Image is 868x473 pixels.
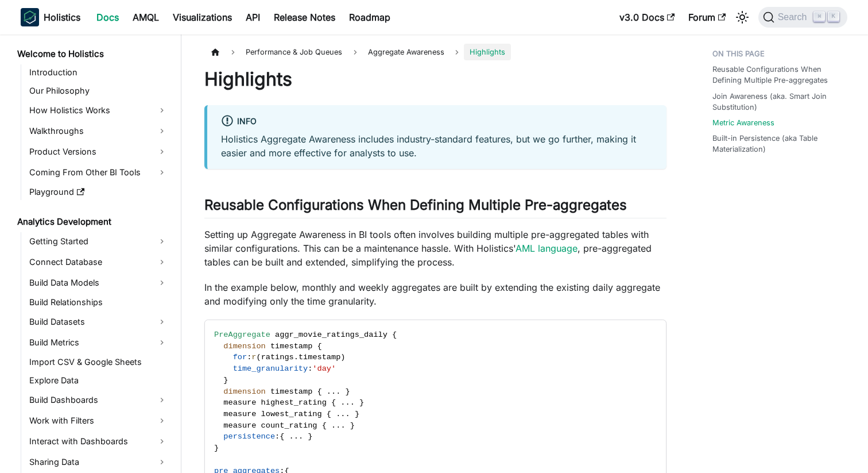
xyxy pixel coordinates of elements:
[312,364,336,373] span: 'day'
[299,432,303,441] span: .
[26,391,171,409] a: Build Dashboards
[9,34,181,473] nav: Docs sidebar
[214,330,270,339] span: PreAggregate
[204,197,666,218] h2: Reusable Configurations When Defining Multiple Pre-aggregates
[233,364,308,373] span: time_granularity
[368,48,444,56] span: Aggregate Awareness
[221,132,653,160] p: Holistics Aggregate Awareness includes industry-standard features, but we go further, making it e...
[336,421,340,430] span: .
[261,353,294,362] span: ratings
[204,44,226,60] a: Home page
[733,8,751,26] button: Switch between dark and light mode (currently light mode)
[350,421,355,430] span: }
[712,91,840,113] a: Join Awareness (aka. Smart Join Substitution)
[26,333,171,352] a: Build Metrics
[392,330,397,339] span: {
[275,432,280,441] span: :
[223,410,256,418] span: measure
[44,10,80,24] b: Holistics
[346,387,350,396] span: }
[336,410,340,418] span: .
[26,313,171,331] a: Build Datasets
[342,8,397,26] a: Roadmap
[14,214,171,230] a: Analytics Development
[275,330,387,339] span: aggr_movie_ratings_daily
[223,421,256,430] span: measure
[26,274,171,292] a: Build Data Models
[90,8,126,26] a: Docs
[223,342,265,351] span: dimension
[166,8,239,26] a: Visualizations
[828,11,839,22] kbd: K
[26,232,171,251] a: Getting Started
[223,432,275,441] span: persistence
[327,410,331,418] span: {
[331,387,336,396] span: .
[317,342,322,351] span: {
[681,8,733,26] a: Forum
[267,8,342,26] a: Release Notes
[712,117,774,128] a: Metric Awareness
[26,372,171,389] a: Explore Data
[294,432,299,441] span: .
[26,122,171,140] a: Walkthroughs
[280,432,284,441] span: {
[21,8,80,26] a: HolisticsHolistics
[26,453,171,471] a: Sharing Data
[261,421,317,430] span: count_rating
[223,398,256,407] span: measure
[26,143,171,161] a: Product Versions
[261,410,322,418] span: lowest_rating
[26,253,171,271] a: Connect Database
[340,421,345,430] span: .
[214,444,219,452] span: }
[247,353,251,362] span: :
[26,64,171,80] a: Introduction
[223,376,228,384] span: }
[346,398,350,407] span: .
[308,364,312,373] span: :
[516,243,578,254] a: AML language
[289,432,294,441] span: .
[26,354,171,370] a: Import CSV & Google Sheets
[261,398,327,407] span: highest_rating
[340,410,345,418] span: .
[346,410,350,418] span: .
[299,353,340,362] span: timestamp
[294,353,299,362] span: .
[712,133,840,155] a: Built-in Persistence (aka Table Materialization)
[26,294,171,310] a: Build Relationships
[359,398,364,407] span: }
[331,398,336,407] span: {
[204,68,666,91] h1: Highlights
[26,184,171,200] a: Playground
[126,8,166,26] a: AMQL
[14,46,171,62] a: Welcome to Holistics
[240,44,348,60] span: Performance & Job Queues
[239,8,267,26] a: API
[26,432,171,451] a: Interact with Dashboards
[317,387,322,396] span: {
[204,44,666,60] nav: Breadcrumbs
[223,387,265,396] span: dimension
[758,7,847,28] button: Search (Command+K)
[327,387,331,396] span: .
[221,114,653,129] div: info
[340,398,345,407] span: .
[712,64,840,86] a: Reusable Configurations When Defining Multiple Pre-aggregates
[331,421,336,430] span: .
[26,412,171,430] a: Work with Filters
[26,163,171,182] a: Coming From Other BI Tools
[464,44,511,60] span: Highlights
[270,342,312,351] span: timestamp
[350,398,355,407] span: .
[613,8,681,26] a: v3.0 Docs
[26,83,171,99] a: Our Philosophy
[362,44,450,60] a: Aggregate Awareness
[21,8,39,26] img: Holistics
[26,101,171,120] a: How Holistics Works
[204,228,666,269] p: Setting up Aggregate Awareness in BI tools often involves building multiple pre-aggregated tables...
[322,421,327,430] span: {
[270,387,312,396] span: timestamp
[204,280,666,308] p: In the example below, monthly and weekly aggregates are built by extending the existing daily agg...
